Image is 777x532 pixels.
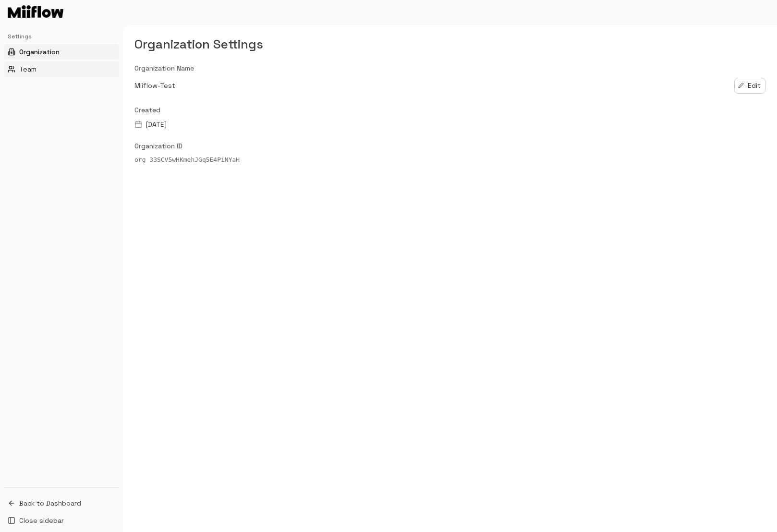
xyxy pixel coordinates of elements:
[19,47,60,57] span: Organization
[4,61,119,77] button: Team
[8,5,63,18] img: Logo
[19,516,64,525] span: Close sidebar
[146,120,167,130] p: [DATE]
[134,156,765,165] p: org_33SCV5wHKmehJGq5E4PiNYaH
[119,25,127,532] button: Toggle Sidebar
[4,29,119,44] div: Settings
[4,44,119,60] button: Organization
[19,64,36,74] span: Team
[134,141,765,152] h6: Organization ID
[4,513,119,528] button: Close sidebar
[134,81,175,91] p: Miiflow-Test
[134,36,765,52] h4: Organization Settings
[134,105,765,116] h6: Created
[19,498,81,508] span: Back to Dashboard
[734,78,765,94] button: Edit
[4,496,119,511] button: Back to Dashboard
[134,63,765,74] h6: Organization Name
